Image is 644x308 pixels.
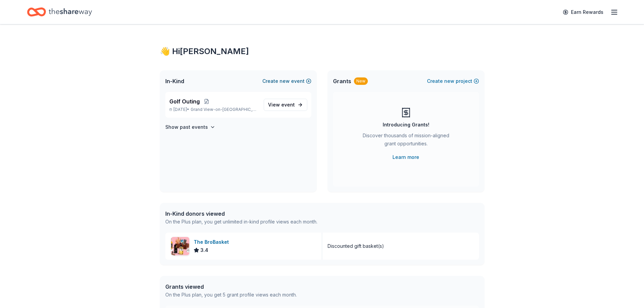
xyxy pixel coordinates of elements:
[262,77,311,85] button: Createnewevent
[268,101,295,109] span: View
[383,121,429,129] div: Introducing Grants!
[264,99,307,111] a: View event
[165,77,184,85] span: In-Kind
[280,77,290,85] span: new
[27,4,92,20] a: Home
[171,237,189,255] img: Image for The BroBasket
[281,102,295,108] span: event
[169,97,200,105] span: Golf Outing
[191,107,258,112] span: Grand View-on-[GEOGRAPHIC_DATA], [GEOGRAPHIC_DATA]
[165,283,297,291] div: Grants viewed
[559,6,607,18] a: Earn Rewards
[169,107,258,112] p: [DATE] •
[165,291,297,299] div: On the Plus plan, you get 5 grant profile views each month.
[444,77,454,85] span: new
[333,77,351,85] span: Grants
[360,132,452,150] div: Discover thousands of mission-aligned grant opportunities.
[165,123,208,131] h4: Show past events
[392,153,419,161] a: Learn more
[165,218,317,226] div: On the Plus plan, you get unlimited in-kind profile views each month.
[194,238,232,246] div: The BroBasket
[354,77,368,85] div: New
[328,242,384,250] div: Discounted gift basket(s)
[160,46,484,57] div: 👋 Hi [PERSON_NAME]
[165,123,215,131] button: Show past events
[200,246,208,254] span: 3.4
[427,77,479,85] button: Createnewproject
[165,210,317,218] div: In-Kind donors viewed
